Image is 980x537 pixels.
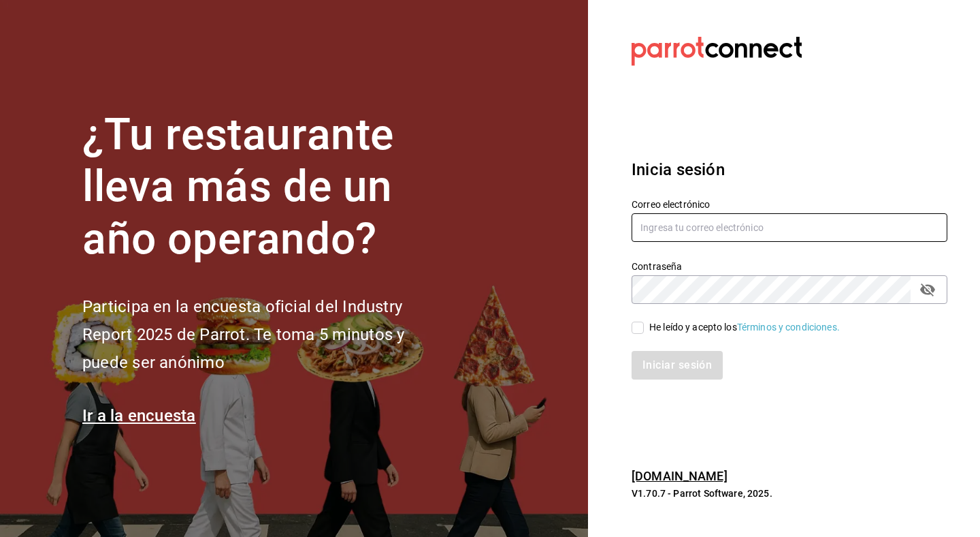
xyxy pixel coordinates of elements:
[632,157,947,182] h3: Inicia sesión
[82,406,196,425] a: Ir a la encuesta
[632,199,947,209] label: Correo electrónico
[632,261,947,271] label: Contraseña
[916,278,939,301] button: passwordField
[82,293,450,376] h2: Participa en la encuesta oficial del Industry Report 2025 de Parrot. Te toma 5 minutos y puede se...
[649,320,840,335] div: He leído y acepto los
[82,109,450,266] h1: ¿Tu restaurante lleva más de un año operando?
[632,213,947,242] input: Ingresa tu correo electrónico
[632,469,728,483] a: [DOMAIN_NAME]
[632,487,947,500] p: V1.70.7 - Parrot Software, 2025.
[737,322,840,333] a: Términos y condiciones.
